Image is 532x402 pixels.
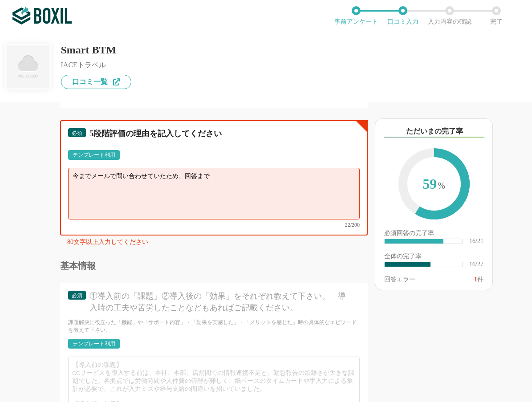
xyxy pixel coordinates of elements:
[469,261,483,268] div: 16/27
[72,130,82,136] span: 必須
[384,276,415,283] div: 回答エラー
[385,239,443,244] div: ​
[474,276,483,283] div: 件
[72,78,108,85] span: 口コミ一覧
[469,238,483,244] div: 16/21
[60,261,368,270] div: 基本情報
[72,292,82,299] span: 必須
[68,319,360,334] div: 課題解決に役立った「機能」や「サポート内容」・「効果を実感した」・「メリットを感じた」時の具体的なエピソードを教えて下さい。
[68,222,360,227] div: 22/200
[380,6,426,25] li: 口コミ入力
[426,6,473,25] li: 入力内容の確認
[473,6,520,25] li: 完了
[73,152,115,158] div: テンプレート利用
[67,239,368,249] div: 80文字以上入力してください
[73,341,115,346] div: テンプレート利用
[61,75,131,89] a: 口コミ一覧
[61,45,131,55] div: Smart BTM
[384,253,483,261] div: 全体の完了率
[385,262,430,267] div: ​
[438,181,445,191] span: %
[384,230,483,238] div: 必須回答の完了率
[89,128,352,139] div: 5段階評価の理由を記入してください
[407,157,461,212] span: 59
[474,276,477,283] span: 1
[333,6,380,25] li: 事前アンケート
[384,126,484,138] div: ただいまの完了率
[89,291,352,313] div: ①導入前の「課題」②導入後の「効果」をそれぞれ教えて下さい。 導入時の工夫や苦労したことなどもあればご記載ください。
[12,7,72,24] img: ボクシルSaaS_ロゴ
[61,61,131,69] div: IACEトラベル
